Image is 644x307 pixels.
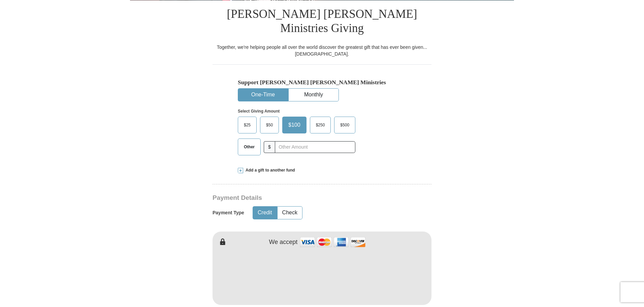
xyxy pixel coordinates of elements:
img: credit cards accepted [299,235,366,249]
button: One-Time [238,89,288,101]
button: Monthly [289,89,339,101]
span: $ [264,141,275,153]
h1: [PERSON_NAME] [PERSON_NAME] Ministries Giving [213,0,431,44]
button: Credit [253,207,277,219]
input: Other Amount [275,141,355,153]
span: $50 [263,120,276,130]
strong: Select Giving Amount [238,109,280,114]
h5: Support [PERSON_NAME] [PERSON_NAME] Ministries [238,79,406,86]
h5: Payment Type [213,210,244,216]
span: Other [240,142,258,152]
h4: We accept [269,239,298,246]
span: $500 [337,120,353,130]
span: Add a gift to another fund [243,167,295,173]
span: $100 [285,120,304,130]
h3: Payment Details [213,194,384,202]
button: Check [278,207,302,219]
span: $250 [313,120,328,130]
span: $25 [240,120,254,130]
div: Together, we're helping people all over the world discover the greatest gift that has ever been g... [213,44,431,57]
